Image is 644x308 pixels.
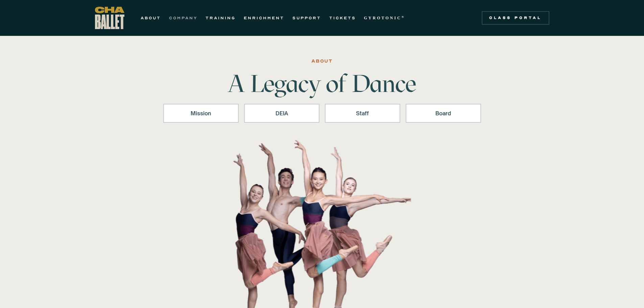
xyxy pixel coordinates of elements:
[244,104,319,123] a: DEIA
[169,14,197,22] a: COMPANY
[334,109,391,117] div: Staff
[402,15,405,19] sup: ®
[414,109,472,117] div: Board
[244,14,284,22] a: ENRICHMENT
[206,14,236,22] a: TRAINING
[217,71,428,96] h1: A Legacy of Dance
[364,16,402,20] strong: GYROTONIC
[172,109,230,117] div: Mission
[364,14,405,22] a: GYROTONIC®
[486,15,545,21] div: Class Portal
[406,104,481,123] a: Board
[482,11,549,25] a: Class Portal
[311,57,333,65] div: ABOUT
[95,7,124,29] a: home
[163,104,239,123] a: Mission
[329,14,356,22] a: TICKETS
[141,14,161,22] a: ABOUT
[325,104,400,123] a: Staff
[253,109,311,117] div: DEIA
[292,14,321,22] a: SUPPORT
